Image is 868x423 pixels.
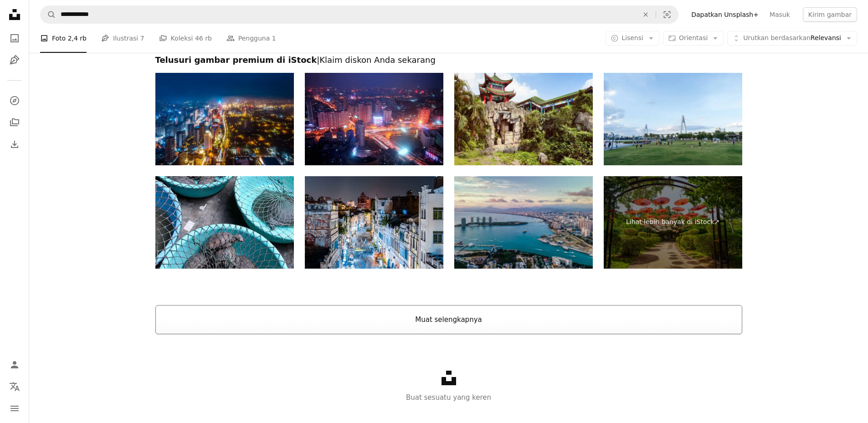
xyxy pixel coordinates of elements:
[305,73,443,165] img: Haikou
[604,176,742,269] a: Lihat lebih banyak di iStock↗
[743,34,841,43] span: Relevansi
[159,24,212,53] a: Koleksi 46 rb
[101,24,144,53] a: Ilustrasi 7
[155,55,742,66] h2: Telusuri gambar premium di iStock
[5,113,24,132] a: Koleksi
[803,7,857,22] button: Kirim gambar
[5,5,24,25] a: Beranda — Unsplash
[5,92,24,110] a: Jelajahi
[764,7,796,22] a: Masuk
[454,73,593,165] img: Makam Hai Rui di Haikou CINA
[140,33,144,43] span: 7
[41,6,56,23] button: Pencarian di Unsplash
[155,305,742,334] button: Muat selengkapnya
[727,31,857,46] button: Urutkan berdasarkanRelevansi
[454,176,593,269] img: Arsitektur kota Sanya lanskap cakrawala panorama foto udara
[621,34,643,41] span: Lisensi
[636,6,656,23] button: Hapus
[195,33,212,43] span: 46 rb
[5,135,24,153] a: Riwayat Pengunduhan
[155,176,294,269] img: Makanan Cina
[663,31,724,46] button: Orientasi
[604,73,742,165] img: Haikou Century Bridge: A Modern Landmark on the City Skyline
[686,7,764,22] a: Dapatkan Unsplash+
[155,73,294,165] img: Night Light Show at Guomao CBD, Binhai Avenue, Haikou, Hainan, China
[5,29,24,47] a: Foto
[679,34,708,41] span: Orientasi
[317,55,436,65] span: | Klaim diskon Anda sekarang
[5,399,24,418] button: Menu
[40,5,678,24] form: Temuka visual di seluruh situs
[5,51,24,69] a: Ilustrasi
[656,6,678,23] button: Pencarian visual
[226,24,276,53] a: Pengguna 1
[743,34,811,41] span: Urutkan berdasarkan
[606,31,659,46] button: Lisensi
[305,176,443,269] img: High angle night view of the old arcade street in Haikou, Hainan, China
[5,377,24,396] button: Bahasa
[29,392,868,403] p: Buat sesuatu yang keren
[5,356,24,374] a: Masuk/Daftar
[272,33,276,43] span: 1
